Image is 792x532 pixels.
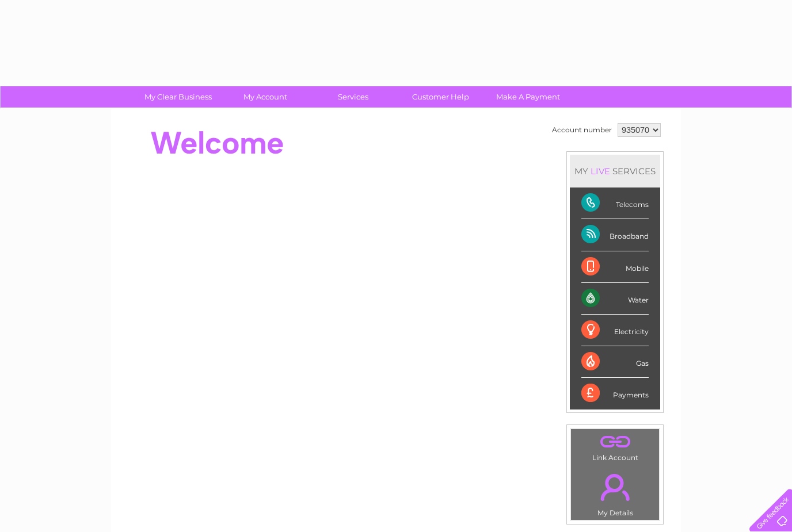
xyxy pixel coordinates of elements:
[581,283,649,315] div: Water
[131,86,226,108] a: My Clear Business
[581,378,649,409] div: Payments
[570,464,660,520] td: My Details
[549,120,615,140] td: Account number
[581,187,649,219] div: Telecoms
[570,155,660,187] div: MY SERVICES
[581,315,649,346] div: Electricity
[574,432,656,452] a: .
[570,428,660,465] td: Link Account
[574,467,656,507] a: .
[218,86,313,108] a: My Account
[306,86,401,108] a: Services
[581,251,649,283] div: Mobile
[581,219,649,251] div: Broadband
[481,86,576,108] a: Make A Payment
[581,346,649,378] div: Gas
[393,86,488,108] a: Customer Help
[588,166,612,177] div: LIVE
